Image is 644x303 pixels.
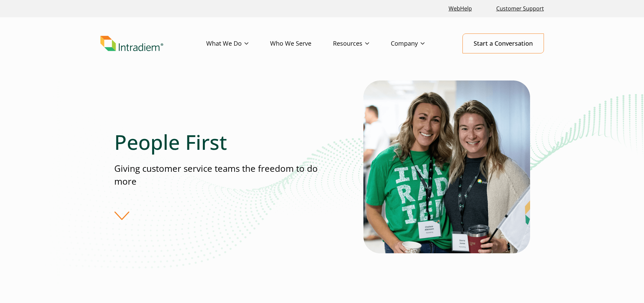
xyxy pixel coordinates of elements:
a: Start a Conversation [462,33,544,53]
img: Intradiem [100,36,163,51]
img: Two contact center partners from Intradiem smiling [363,80,530,253]
a: What We Do [206,34,270,53]
p: Giving customer service teams the freedom to do more [114,162,322,188]
a: Customer Support [494,1,547,16]
a: Who We Serve [270,34,333,53]
a: Company [391,34,446,53]
a: Link to homepage of Intradiem [100,36,206,51]
a: Resources [333,34,391,53]
a: Link opens in a new window [446,1,475,16]
h1: People First [114,130,322,154]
